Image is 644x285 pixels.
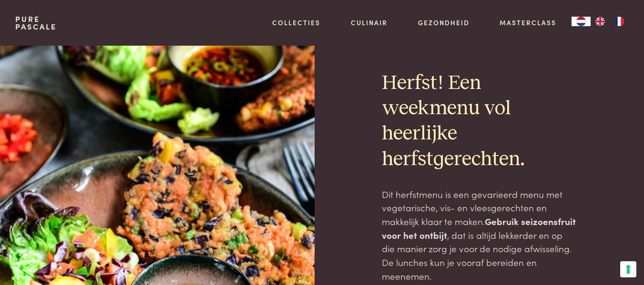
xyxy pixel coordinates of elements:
a: EN [591,17,610,26]
ul: Language list [591,17,629,26]
a: NL [572,17,591,26]
a: FR [610,17,629,26]
button: Uw voorkeuren voor toestemming voor trackingtechnologieën [620,261,636,277]
aside: Language selected: Nederlands [572,17,629,26]
a: Collecties [272,18,320,28]
a: Culinair [351,18,388,28]
a: Masterclass [500,18,556,28]
div: Language [572,17,591,26]
h2: Herfst! Een weekmenu vol heerlijke herfstgerechten. [382,71,576,172]
a: PurePascale [15,15,57,30]
p: Dit herfstmenu is een gevarieerd menu met vegetarische, vis- en vleesgerechten en makkelijk klaar... [382,187,576,283]
a: Gezondheid [418,18,470,28]
strong: Gebruik seizoensfruit voor het ontbijt [382,215,576,241]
